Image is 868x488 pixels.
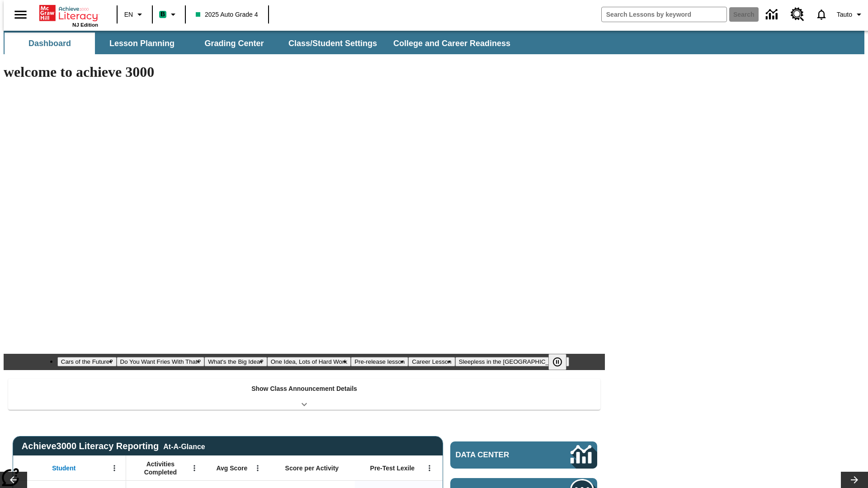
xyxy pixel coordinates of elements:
[160,9,165,20] span: B
[163,441,205,451] div: At-A-Glance
[281,33,384,54] button: Class/Student Settings
[810,3,833,26] a: Notifications
[833,6,868,23] button: Profile/Settings
[455,357,570,366] button: Slide 7 Sleepless in the Animal Kingdom
[52,464,75,472] span: Student
[7,1,34,28] button: Open side menu
[4,31,864,54] div: SubNavbar
[841,472,868,488] button: Lesson carousel, Next
[386,33,518,54] button: College and Career Readiness
[216,464,247,472] span: Avg Score
[450,441,597,469] a: Data Center
[97,33,187,54] button: Lesson Planning
[285,464,339,472] span: Score per Activity
[57,357,117,366] button: Slide 1 Cars of the Future?
[837,10,852,19] span: Tauto
[4,64,605,80] h1: welcome to achieve 3000
[189,33,279,54] button: Grading Center
[251,461,264,475] button: Open Menu
[204,357,267,366] button: Slide 3 What's the Big Idea?
[370,464,415,472] span: Pre-Test Lexile
[785,2,810,27] a: Resource Center, Will open in new tab
[760,2,785,27] a: Data Center
[124,10,133,19] span: EN
[39,4,98,22] a: Home
[456,450,540,460] span: Data Center
[548,354,576,370] div: Pause
[423,461,436,475] button: Open Menu
[267,357,351,366] button: Slide 4 One Idea, Lots of Hard Work
[5,33,95,54] button: Dashboard
[251,384,357,394] p: Show Class Announcement Details
[131,460,190,476] span: Activities Completed
[156,6,182,23] button: Boost Class color is mint green. Change class color
[108,461,121,475] button: Open Menu
[72,22,98,28] span: NJ Edition
[351,357,408,366] button: Slide 5 Pre-release lesson
[548,354,566,370] button: Pause
[8,379,600,410] div: Show Class Announcement Details
[196,10,258,19] span: 2025 Auto Grade 4
[117,357,205,366] button: Slide 2 Do You Want Fries With That?
[120,6,149,23] button: Language: EN, Select a language
[4,33,519,54] div: SubNavbar
[408,357,455,366] button: Slide 6 Career Lesson
[39,3,98,28] div: Home
[188,461,201,475] button: Open Menu
[602,7,726,22] input: search field
[22,441,205,451] span: Achieve3000 Literacy Reporting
